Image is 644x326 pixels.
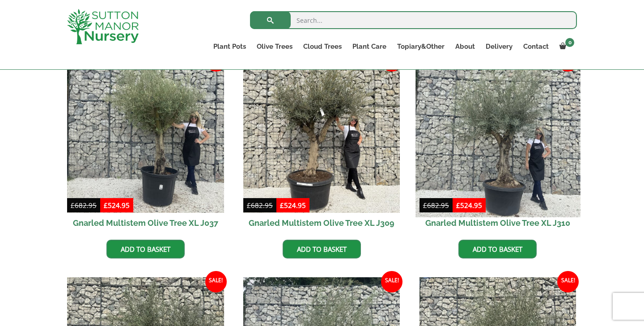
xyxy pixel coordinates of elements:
[104,201,130,210] bdi: 524.95
[247,201,251,210] span: £
[423,201,449,210] bdi: 682.95
[283,240,361,258] a: Add to basket: “Gnarled Multistem Olive Tree XL J309”
[458,240,537,258] a: Add to basket: “Gnarled Multistem Olive Tree XL J310”
[518,40,554,53] a: Contact
[243,56,400,213] img: Gnarled Multistem Olive Tree XL J309
[480,40,518,53] a: Delivery
[205,271,227,292] span: Sale!
[247,201,273,210] bdi: 682.95
[347,40,392,53] a: Plant Care
[67,56,224,233] a: Sale! Gnarled Multistem Olive Tree XL J037
[67,9,139,44] img: logo
[251,40,298,53] a: Olive Trees
[250,11,577,29] input: Search...
[419,213,576,233] h2: Gnarled Multistem Olive Tree XL J310
[450,40,480,53] a: About
[554,40,577,53] a: 0
[456,201,460,210] span: £
[415,52,580,217] img: Gnarled Multistem Olive Tree XL J310
[456,201,482,210] bdi: 524.95
[381,271,402,292] span: Sale!
[104,201,108,210] span: £
[208,40,251,53] a: Plant Pots
[71,201,97,210] bdi: 682.95
[67,56,224,213] img: Gnarled Multistem Olive Tree XL J037
[557,271,579,292] span: Sale!
[392,40,450,53] a: Topiary&Other
[298,40,347,53] a: Cloud Trees
[243,56,400,233] a: Sale! Gnarled Multistem Olive Tree XL J309
[243,213,400,233] h2: Gnarled Multistem Olive Tree XL J309
[280,201,306,210] bdi: 524.95
[106,240,185,258] a: Add to basket: “Gnarled Multistem Olive Tree XL J037”
[67,213,224,233] h2: Gnarled Multistem Olive Tree XL J037
[419,56,576,233] a: Sale! Gnarled Multistem Olive Tree XL J310
[565,38,574,47] span: 0
[423,201,427,210] span: £
[280,201,284,210] span: £
[71,201,75,210] span: £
